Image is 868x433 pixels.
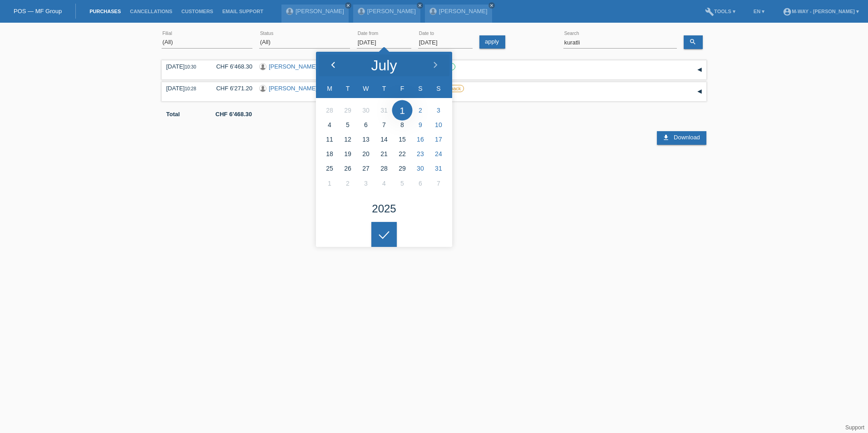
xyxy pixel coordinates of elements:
i: build [705,7,714,16]
div: CHF 6'468.30 [209,63,252,70]
a: Email Support [218,9,268,14]
span: 10:30 [185,64,196,69]
span: 10:28 [185,86,196,91]
div: 2025 [372,203,396,214]
a: Cancellations [125,9,177,14]
a: Support [845,424,864,431]
i: close [418,3,422,8]
a: [PERSON_NAME] [296,8,344,15]
a: [PERSON_NAME] [439,8,488,15]
a: close [345,2,351,9]
b: CHF 6'468.30 [216,111,252,118]
i: search [689,38,696,45]
a: Purchases [85,9,125,14]
a: download Download [657,131,706,145]
a: [PERSON_NAME] [269,85,317,92]
i: close [489,3,494,8]
a: account_circlem-way - [PERSON_NAME] ▾ [778,9,863,14]
a: search [684,35,703,49]
div: expand/collapse [693,63,706,77]
i: account_circle [783,7,792,16]
div: July [371,58,397,73]
a: POS — MF Group [14,8,62,15]
div: [DATE] [166,85,202,92]
i: close [346,3,350,8]
a: Customers [177,9,218,14]
a: close [417,2,423,9]
span: Download [674,134,700,141]
a: buildTools ▾ [700,9,740,14]
a: close [488,2,495,9]
a: [PERSON_NAME] [367,8,416,15]
i: download [662,134,670,141]
div: [DATE] [166,63,202,70]
div: expand/collapse [693,85,706,98]
div: CHF 6'271.20 [209,85,252,92]
a: apply [479,35,505,49]
a: EN ▾ [749,9,769,14]
a: [PERSON_NAME] [269,63,317,70]
b: Total [166,111,180,118]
